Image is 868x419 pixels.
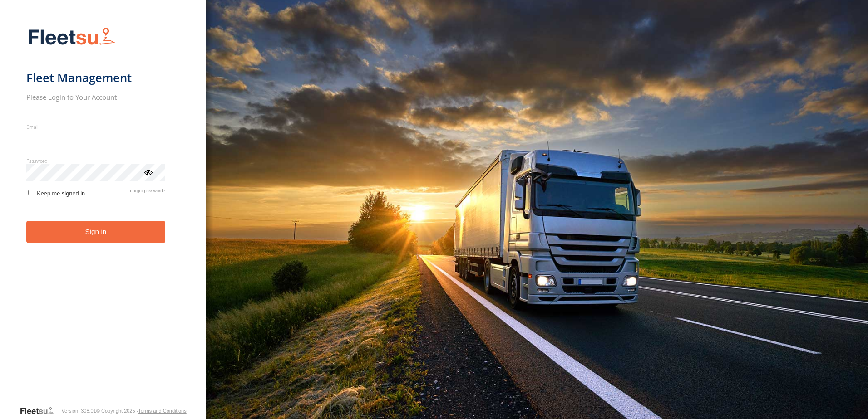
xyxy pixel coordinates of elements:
img: Fleetsu [26,25,117,49]
div: Version: 308.01 [61,408,96,414]
label: Password [26,157,166,164]
span: Keep me signed in [37,190,85,197]
input: Keep me signed in [28,190,34,195]
a: Visit our Website [20,406,61,415]
button: Sign in [26,221,166,243]
a: Forgot password? [130,188,165,197]
a: Terms and Conditions [138,408,186,414]
div: © Copyright 2025 - [96,408,187,414]
h2: Please Login to Your Account [26,93,166,102]
div: ViewPassword [143,167,153,176]
form: main [26,22,180,405]
h1: Fleet Management [26,70,166,85]
label: Email [26,123,166,130]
